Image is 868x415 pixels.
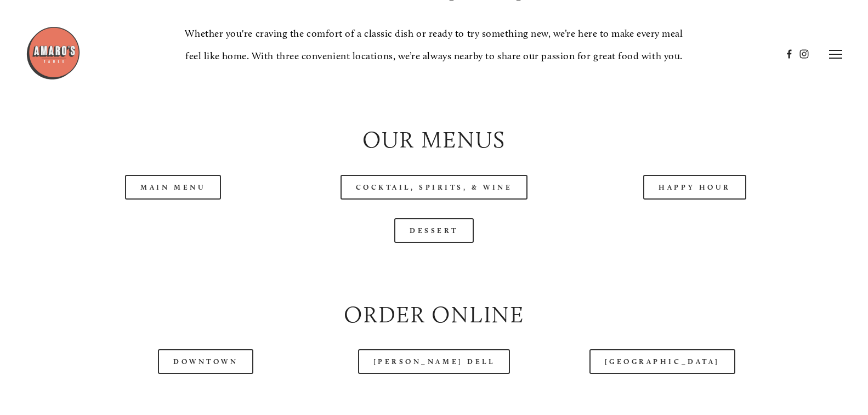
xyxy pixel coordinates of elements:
h2: Order Online [52,299,816,331]
a: Happy Hour [643,175,746,200]
a: Dessert [394,218,474,243]
img: Amaro's Table [26,26,81,81]
a: Downtown [158,349,253,374]
a: Cocktail, Spirits, & Wine [341,175,528,200]
a: [GEOGRAPHIC_DATA] [589,349,735,374]
a: [PERSON_NAME] Dell [358,349,510,374]
a: Main Menu [125,175,221,200]
h2: Our Menus [52,124,816,156]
